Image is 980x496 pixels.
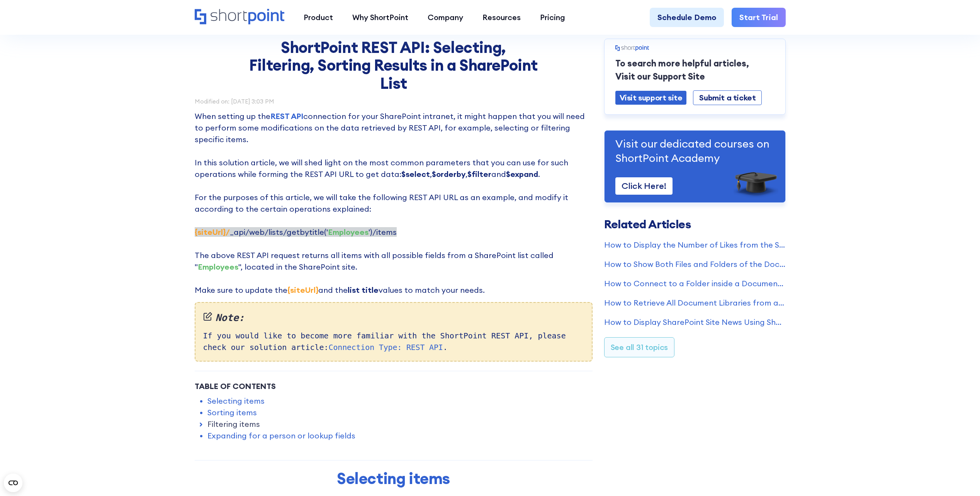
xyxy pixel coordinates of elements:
a: Schedule Demo [650,8,724,27]
em: Note: [203,311,584,325]
div: Why ShortPoint [352,12,408,23]
a: How to Display SharePoint Site News Using ShortPoint REST API Connection Type [604,316,786,328]
a: Home [195,9,285,25]
div: Resources [482,12,521,23]
strong: list title [348,285,379,295]
iframe: Chat Widget [941,459,980,496]
h1: ShortPoint REST API: Selecting, Filtering, Sorting Results in a SharePoint List [249,39,538,92]
a: Visit support site [615,91,687,105]
a: Connection Type: REST API [329,343,443,352]
strong: {siteUrl} [287,285,318,295]
a: Selecting items [207,395,265,407]
a: Product [294,8,343,27]
span: ‍ _api/web/lists/getbytitle(' ')/items [195,227,397,237]
a: Click Here! [615,177,673,195]
div: If you would like to become more familiar with the ShortPoint REST API, please check our solution... [195,302,593,362]
strong: Employees [328,227,369,237]
a: Pricing [530,8,575,27]
p: Visit our dedicated courses on ShortPoint Academy [615,137,774,165]
a: Why ShortPoint [343,8,418,27]
div: Widget de chat [941,459,980,496]
a: Sorting items [207,407,257,418]
h2: Selecting items [249,470,538,488]
a: Company [418,8,473,27]
p: To search more helpful articles, Visit our Support Site [615,57,774,83]
div: Table of Contents [195,380,593,392]
a: How to Show Both Files and Folders of the Document Library in a ShortPoint Element [604,258,786,270]
div: Pricing [540,12,565,23]
p: When setting up the connection for your SharePoint intranet, it might happen that you will need t... [195,110,593,296]
strong: $select [401,169,430,179]
button: Open CMP widget [4,474,22,492]
div: Modified on: [DATE] 3:03 PM [195,99,593,104]
strong: $expand [506,169,538,179]
div: Company [428,12,463,23]
strong: {siteUrl}/ [195,227,230,237]
a: Expanding for a person or lookup fields [207,430,355,442]
a: Start Trial [732,8,786,27]
strong: $orderby [432,169,465,179]
strong: Employees [198,262,238,272]
a: Resources [473,8,530,27]
a: See all 31 topics [604,337,675,357]
a: How to Retrieve All Document Libraries from a Site Collection Using ShortPoint Connect [604,297,786,309]
strong: $filter [467,169,491,179]
a: How to Display the Number of Likes from the SharePoint List Items [604,239,786,251]
a: How to Connect to a Folder inside a Document Library Using REST API [604,278,786,289]
a: Filtering items [207,418,260,430]
a: Submit a ticket [693,90,762,105]
div: Product [304,12,333,23]
h3: Related Articles [604,218,786,230]
a: REST API [270,111,303,121]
